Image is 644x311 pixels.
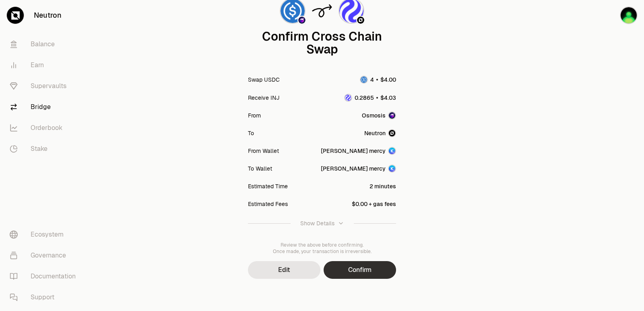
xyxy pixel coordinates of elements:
img: Osmosis Logo [388,111,396,119]
div: Confirm Cross Chain Swap [248,30,396,56]
img: Neutron Logo [388,129,396,137]
img: Account Image [388,165,396,173]
a: Stake [3,138,87,159]
div: Show Details [300,219,334,227]
button: Show Details [248,213,396,234]
a: Governance [3,245,87,266]
div: Swap USDC [248,76,280,84]
span: Neutron [364,129,386,137]
button: Edit [248,261,320,279]
button: [PERSON_NAME] mercy [321,165,396,173]
a: Earn [3,55,87,76]
div: $0.00 + gas fees [352,200,396,208]
div: To Wallet [248,165,272,173]
div: [PERSON_NAME] mercy [321,165,386,173]
button: [PERSON_NAME] mercy [321,147,396,155]
img: Osmosis Logo [298,16,305,24]
img: Neutron Logo [357,16,364,24]
div: To [248,129,254,137]
img: USDC Logo [361,76,367,83]
a: Support [3,287,87,308]
img: INJ Logo [345,95,351,101]
a: Bridge [3,97,87,117]
img: Account Image [388,147,396,155]
button: Confirm [324,261,396,279]
div: From [248,111,261,119]
a: Supervaults [3,76,87,97]
a: Ecosystem [3,224,87,245]
div: Estimated Fees [248,200,288,208]
div: Receive INJ [248,94,279,102]
div: From Wallet [248,147,279,155]
div: Estimated Time [248,182,288,190]
span: Osmosis [362,111,386,119]
div: Review the above before confirming. Once made, your transaction is irreversible. [248,242,396,255]
div: [PERSON_NAME] mercy [321,147,386,155]
img: sandy mercy [620,6,638,24]
a: Documentation [3,266,87,287]
div: 2 minutes [369,182,396,190]
a: Balance [3,34,87,55]
a: Orderbook [3,117,87,138]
